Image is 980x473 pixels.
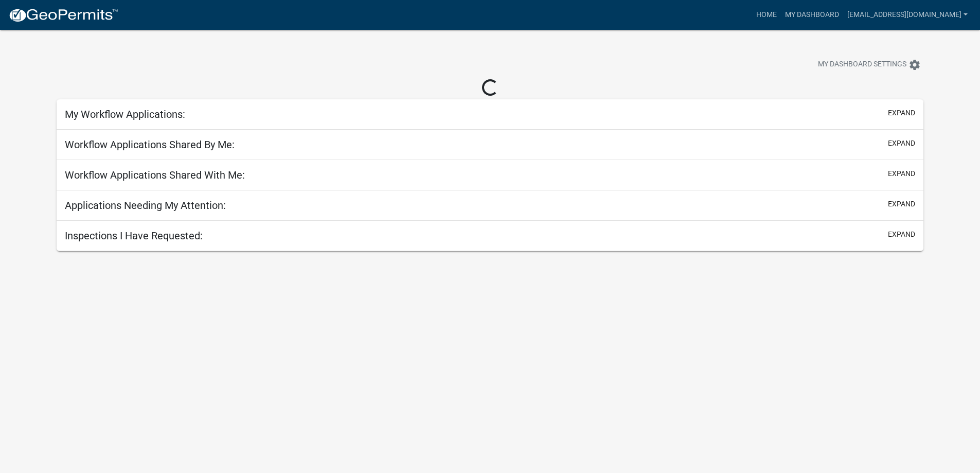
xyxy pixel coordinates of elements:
[888,229,915,240] button: expand
[818,59,906,71] span: My Dashboard Settings
[843,5,972,25] a: [EMAIL_ADDRESS][DOMAIN_NAME]
[888,108,915,118] button: expand
[908,59,921,71] i: settings
[888,168,915,179] button: expand
[888,138,915,149] button: expand
[65,199,226,212] h5: Applications Needing My Attention:
[65,138,235,151] h5: Workflow Applications Shared By Me:
[752,5,781,25] a: Home
[65,169,245,181] h5: Workflow Applications Shared With Me:
[65,230,203,242] h5: Inspections I Have Requested:
[810,55,929,75] button: My Dashboard Settingssettings
[781,5,843,25] a: My Dashboard
[888,199,915,209] button: expand
[65,108,185,120] h5: My Workflow Applications:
